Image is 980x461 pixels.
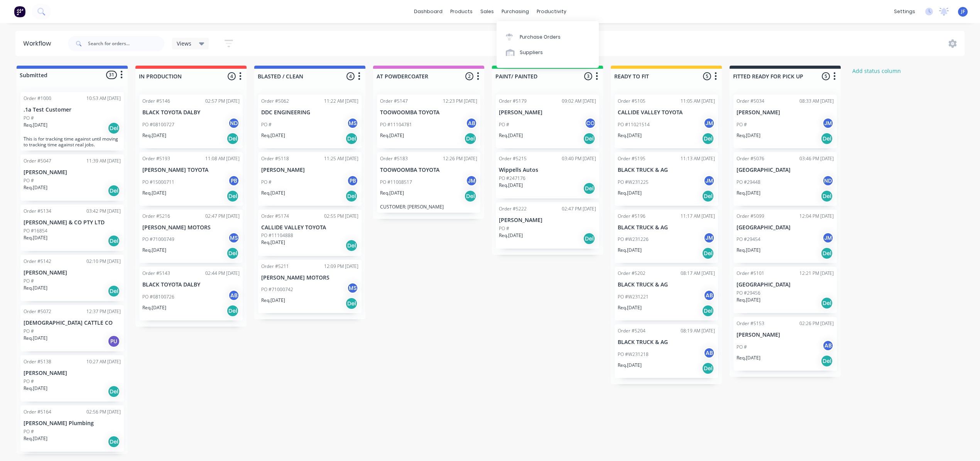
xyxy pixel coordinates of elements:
div: Order #5153 [737,320,764,327]
div: Order #5099 [737,213,764,220]
p: Req. [DATE] [737,132,760,139]
div: Order #5076 [737,155,764,162]
div: AB [822,340,834,351]
p: CUSTOMER: [PERSON_NAME] [380,204,477,210]
p: Req. [DATE] [24,285,47,292]
p: PO # [499,225,509,232]
div: 12:23 PM [DATE] [443,98,477,105]
div: 03:40 PM [DATE] [562,155,596,162]
div: 08:33 AM [DATE] [799,98,834,105]
div: Order #5183 [380,155,408,162]
p: [PERSON_NAME] MOTORS [142,224,240,231]
div: Order #5143 [142,270,170,277]
div: Order #515302:26 PM [DATE][PERSON_NAME]PO #ABReq.[DATE]Del [733,317,837,371]
div: Del [345,132,358,145]
div: Order #5193 [142,155,170,162]
div: Suppliers [520,49,543,56]
div: Del [226,305,239,317]
div: Order #519511:13 AM [DATE]BLACK TRUCK & AGPO #W231225JMReq.[DATE]Del [615,152,718,206]
div: 11:17 AM [DATE] [681,213,715,220]
p: Req. [DATE] [24,335,47,342]
p: PO #29456 [737,290,760,297]
p: BLACK TRUCK & AG [618,281,715,288]
p: Req. [DATE] [618,304,642,311]
p: [PERSON_NAME] [737,109,834,116]
a: Suppliers [497,45,599,60]
div: Order #5034 [737,98,764,105]
p: CALLIDE VALLEY TOYOTA [261,224,358,231]
p: PO # [499,121,509,128]
div: Order #503408:33 AM [DATE][PERSON_NAME]PO #JMReq.[DATE]Del [733,95,837,148]
div: Del [583,182,595,195]
div: Del [821,355,833,367]
span: Views [177,39,191,47]
div: Order #1000 [24,95,51,102]
div: 12:04 PM [DATE] [799,213,834,220]
div: Order #5138 [24,358,51,365]
div: Order #5146 [142,98,170,105]
p: [PERSON_NAME] [261,167,358,173]
p: Req. [DATE] [142,304,166,311]
div: PB [347,175,358,186]
p: [PERSON_NAME] & CO PTY LTD [24,219,121,226]
p: PO #W231225 [618,179,649,186]
div: Order #514712:23 PM [DATE]TOOWOOMBA TOYOTAPO #11104781ABReq.[DATE]Del [377,95,480,148]
p: Req. [DATE] [24,122,47,129]
div: 12:26 PM [DATE] [443,155,477,162]
div: 11:05 AM [DATE] [681,98,715,105]
p: TOOWOOMBA TOYOTA [380,167,477,173]
p: Req. [DATE] [618,247,642,254]
p: PO # [24,328,34,335]
div: Order #509912:04 PM [DATE][GEOGRAPHIC_DATA]PO #29454JMReq.[DATE]Del [733,210,837,263]
p: PO #29448 [737,179,760,186]
div: 02:55 PM [DATE] [324,213,358,220]
div: JM [703,175,715,186]
p: Req. [DATE] [737,297,760,303]
div: Order #5179 [499,98,527,105]
div: Order #519311:08 AM [DATE][PERSON_NAME] TOYOTAPO #15000711PBReq.[DATE]Del [139,152,243,206]
p: [DEMOGRAPHIC_DATA] CATTLE CO [24,320,121,326]
div: AB [466,117,477,129]
div: Del [108,235,120,247]
div: Order #5072 [24,308,51,315]
div: Order #5215 [499,155,527,162]
div: Order #5216 [142,213,170,220]
div: 11:08 AM [DATE] [205,155,240,162]
p: PO # [24,177,34,184]
p: Req. [DATE] [261,239,285,246]
p: PO #247176 [499,175,525,182]
div: Order #518312:26 PM [DATE]TOOWOOMBA TOYOTAPO #11008517JMReq.[DATE]DelCUSTOMER: [PERSON_NAME] [377,152,480,213]
p: Req. [DATE] [261,132,285,139]
p: Req. [DATE] [737,247,760,254]
div: Order #513403:42 PM [DATE][PERSON_NAME] & CO PTY LTDPO #16854Req.[DATE]Del [20,205,124,251]
div: CO [585,117,596,129]
p: PO #08100727 [142,121,174,128]
div: Order #5204 [618,327,645,334]
p: PO #11008517 [380,179,412,186]
div: 03:42 PM [DATE] [86,208,121,215]
p: [PERSON_NAME] [737,332,834,338]
p: PO #08100726 [142,293,174,300]
p: PO #11104888 [261,232,293,239]
div: Order #520208:17 AM [DATE]BLACK TRUCK & AGPO #W231221ABReq.[DATE]Del [615,267,718,320]
div: Del [821,297,833,309]
p: Req. [DATE] [618,362,642,369]
p: BLACK TRUCK & AG [618,224,715,231]
p: [GEOGRAPHIC_DATA] [737,281,834,288]
div: 02:26 PM [DATE] [799,320,834,327]
div: AB [703,347,715,359]
p: [GEOGRAPHIC_DATA] [737,224,834,231]
p: [PERSON_NAME] TOYOTA [142,167,240,173]
p: Req. [DATE] [261,190,285,197]
p: PO # [261,121,272,128]
p: Req. [DATE] [380,132,404,139]
div: Del [583,132,595,145]
div: ND [822,175,834,186]
div: Order #510511:05 AM [DATE]CALLIDE VALLEY TOYOTAPO #11021514JMReq.[DATE]Del [615,95,718,148]
div: settings [890,6,919,17]
div: Order #521602:47 PM [DATE][PERSON_NAME] MOTORSPO #71000749MSReq.[DATE]Del [139,210,243,263]
div: Order #506211:22 AM [DATE]DDC ENGINEERINGPO #MSReq.[DATE]Del [258,95,362,148]
div: AB [228,290,240,301]
div: JM [822,232,834,244]
div: 10:27 AM [DATE] [86,358,121,365]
